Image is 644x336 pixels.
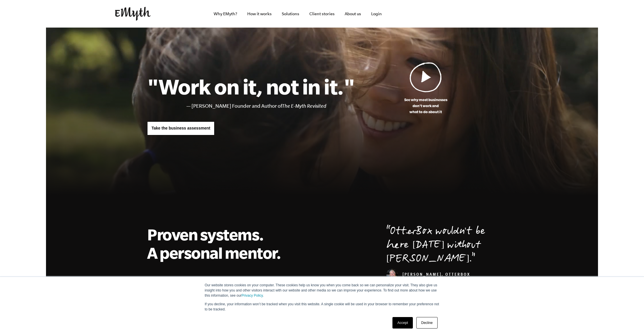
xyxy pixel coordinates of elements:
[152,126,210,130] span: Take the business assessment
[354,62,497,115] a: See why most businessesdon't work andwhat to do about it
[405,7,466,20] iframe: Embedded CTA
[147,74,354,99] h1: "Work on it, not in it."
[282,103,326,109] i: The E-Myth Revisited
[386,273,470,277] cite: [PERSON_NAME], OtterBox
[115,7,151,21] img: EMyth
[469,7,529,20] iframe: Embedded CTA
[205,302,439,312] p: If you decline, your information won’t be tracked when you visit this website. A single cookie wi...
[147,121,214,135] a: Take the business assessment
[147,225,287,262] h2: Proven systems. A personal mentor.
[410,62,442,92] img: Play Video
[386,269,398,280] img: Curt Richardson, OtterBox
[354,97,497,115] p: See why most businesses don't work and what to do about it
[191,102,354,110] li: [PERSON_NAME] Founder and Author of
[147,276,287,300] p: We combine time-tested systems with the accountability and guidance of a 1:1 mentor to support no...
[241,293,263,298] a: Privacy Policy
[392,317,413,329] a: Accept
[386,225,497,267] p: OtterBox wouldn't be here [DATE] without [PERSON_NAME].
[416,317,438,329] a: Decline
[205,283,439,298] p: Our website stores cookies on your computer. These cookies help us know you when you come back so...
